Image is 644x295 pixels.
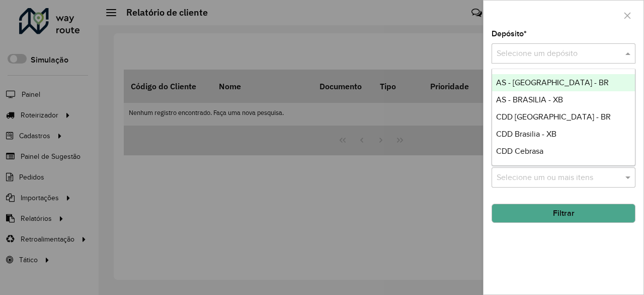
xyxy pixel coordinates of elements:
ng-dropdown-panel: Options list [492,69,636,166]
span: CDD Cebrasa [496,147,543,155]
label: Depósito [492,28,527,40]
span: CDD [GEOGRAPHIC_DATA] - BR [496,112,611,121]
button: Filtrar [492,204,635,223]
span: AS - [GEOGRAPHIC_DATA] - BR [496,78,609,87]
span: AS - BRASILIA - XB [496,95,563,104]
span: CDD Brasilia - XB [496,130,556,138]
